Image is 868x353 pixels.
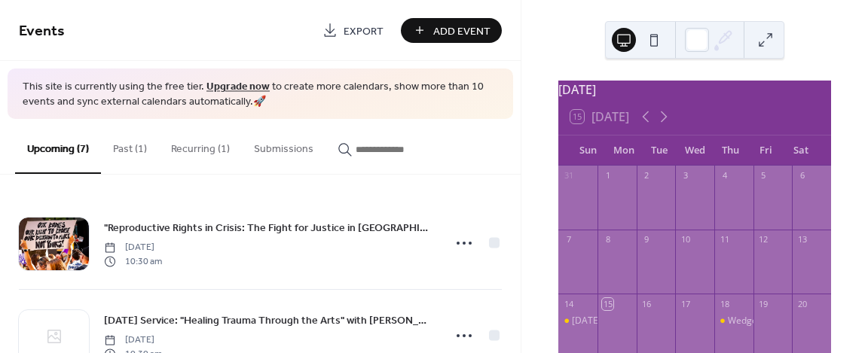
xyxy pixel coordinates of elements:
[563,234,574,245] div: 7
[680,298,691,309] div: 17
[641,135,677,166] div: Tue
[206,77,270,97] a: Upgrade now
[101,119,159,172] button: Past (1)
[19,17,65,46] span: Events
[677,135,713,166] div: Wed
[558,81,831,99] div: [DATE]
[563,298,574,309] div: 14
[796,234,808,245] div: 13
[558,315,598,327] div: Sunday Service: Faiths 4 Climate Justice: Sun Day with GreenFaith led by Melba Evans
[15,119,101,174] button: Upcoming (7)
[641,170,653,181] div: 2
[641,234,653,245] div: 9
[563,170,574,181] div: 31
[796,298,808,309] div: 20
[796,170,808,181] div: 6
[680,170,691,181] div: 3
[719,298,730,309] div: 18
[719,234,730,245] div: 11
[680,234,691,245] div: 10
[104,221,434,236] span: "Reproductive Rights in Crisis: The Fight for Justice in [GEOGRAPHIC_DATA]" with [PERSON_NAME]
[758,234,769,245] div: 12
[104,241,162,254] span: [DATE]
[758,298,769,309] div: 19
[570,135,606,166] div: Sun
[104,254,162,268] span: 10:30 am
[23,80,498,109] span: This site is currently using the free tier. to create more calendars, show more than 10 events an...
[242,119,325,172] button: Submissions
[641,298,653,309] div: 16
[758,170,769,181] div: 5
[602,234,613,245] div: 8
[714,315,753,327] div: Wedgewood Social Justice Book Club
[433,23,491,39] span: Add Event
[104,333,162,347] span: [DATE]
[311,18,395,43] a: Export
[344,23,384,39] span: Export
[748,135,784,166] div: Fri
[602,170,613,181] div: 1
[602,298,613,309] div: 15
[104,313,434,329] span: [DATE] Service: "Healing Trauma Through the Arts" with [PERSON_NAME]
[606,135,641,166] div: Mon
[719,170,730,181] div: 4
[104,312,434,329] a: [DATE] Service: "Healing Trauma Through the Arts" with [PERSON_NAME]
[784,135,819,166] div: Sat
[159,119,242,172] button: Recurring (1)
[104,219,434,236] a: "Reproductive Rights in Crisis: The Fight for Justice in [GEOGRAPHIC_DATA]" with [PERSON_NAME]
[713,135,748,166] div: Thu
[401,18,502,43] button: Add Event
